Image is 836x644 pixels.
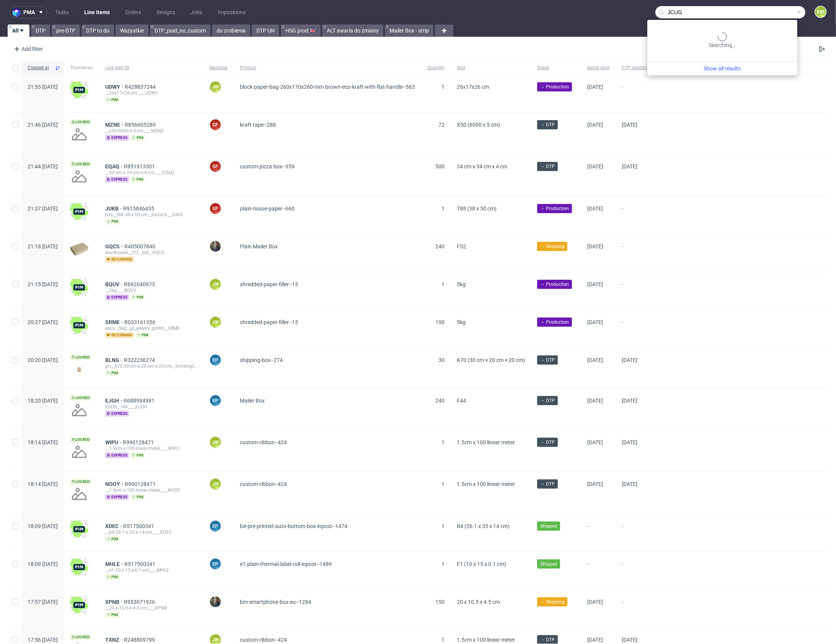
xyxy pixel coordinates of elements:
span: - [622,561,649,580]
div: EGDK__f44____EJGH [105,404,197,410]
span: shredded-paper-filler--15 [240,281,298,287]
span: - [622,205,649,225]
span: E1 (10 x 15 x 0.1 cm) [457,561,506,567]
span: Manager [209,65,228,71]
span: kraft-tape--288 [240,122,276,128]
a: DTP [31,24,50,37]
span: custom-ribbon--424 [240,637,287,643]
figcaption: JW [210,479,221,489]
span: 26x17x26 cm [457,84,489,90]
span: block-paper-bag-260x170x260-mm-brown-eco-kraft-with-flat-handle--563 [240,84,415,90]
span: [DATE] [622,163,637,170]
span: Plain Mailer Box [240,243,278,249]
img: wHgJFi1I6lmhQAAAABJRU5ErkJggg== [70,81,88,99]
span: XDEC [105,523,123,529]
span: pim [105,612,120,618]
span: 1 [442,523,445,529]
a: XPNB [105,599,124,605]
a: TXNZ [105,637,124,643]
span: JUKB [105,205,123,212]
a: EJGH [105,398,124,404]
span: [DATE] [587,122,603,128]
span: [DATE] [622,637,637,643]
span: R915846435 [123,205,156,212]
span: 240 [435,243,445,249]
span: → Shipping [540,243,564,250]
a: Impositions [213,6,250,18]
a: UDWY [105,84,125,90]
span: F52. [457,243,468,249]
span: → Production [540,319,569,326]
a: Orders [121,6,146,18]
a: SRME [105,319,124,325]
span: → DTP [540,397,555,404]
a: DTP to do [81,24,114,37]
a: Designs [152,6,180,18]
span: Shipped [540,561,557,567]
span: 17:56 [DATE] [28,637,58,643]
span: 21:15 [DATE] [28,281,58,287]
span: 18:09 [DATE] [28,561,58,567]
a: R990128471 [125,481,157,487]
span: K70 (30 cm × 20 cm × 20 cm) [457,357,525,363]
a: Line Items [80,6,114,18]
span: pim [105,97,120,103]
span: pim [105,574,120,580]
span: → Shipping [540,598,564,605]
span: BQUV [105,281,124,287]
span: [DATE] [587,357,603,363]
a: MHLE [105,561,124,567]
span: 21:46 [DATE] [28,122,58,128]
span: → Production [540,83,569,90]
span: Locked [70,354,91,360]
span: [DATE] [587,281,603,287]
a: Show all results [650,65,794,72]
span: Shipped [540,523,557,530]
span: pim [130,494,145,500]
span: T88 (38 x 50 cm) [457,205,497,212]
span: - [622,319,649,338]
img: Maciej Sobola [210,241,221,252]
span: 34 cm x 34 cm x 4 cm [457,163,507,170]
a: Jobs [186,6,207,18]
span: 1 [442,84,445,90]
span: → DTP [540,636,555,643]
div: warehouse__f52__kld__GQCS [105,249,197,256]
span: - [622,243,649,262]
span: express [105,176,129,183]
img: logo [13,8,23,17]
a: R248809799 [124,637,156,643]
span: plain-tissue-paper--660 [240,205,295,212]
a: R517500341 [123,523,156,529]
span: pim [130,176,145,183]
span: 17:57 [DATE] [28,599,58,605]
span: R851913301 [124,163,156,170]
div: epcs__5kg__gl_jewelry_gmbh__SRME [105,325,197,331]
span: - [622,523,649,542]
span: pma [23,10,35,15]
img: wHgJFi1I6lmhQAAAABJRU5ErkJggg== [70,520,88,538]
a: R322236274 [124,357,156,363]
span: express [105,411,129,417]
a: R856605289 [125,122,157,128]
span: [DATE] [622,122,637,128]
a: HSG prod 🇬🇧 [281,24,321,37]
a: WIPU [105,439,123,445]
span: [DATE] [587,163,603,170]
span: shipping-box--274 [240,357,283,363]
a: R517500341 [124,561,157,567]
div: __34-cm-x-34-cm-x-4-cm____EQAQ [105,170,197,176]
img: wHgJFi1I6lmhQAAAABJRU5ErkJggg== [70,278,88,297]
span: R428837244 [125,84,157,90]
img: no_design.png [70,125,88,143]
span: pim [130,452,145,458]
span: Locked [70,479,91,485]
figcaption: JW [210,317,221,328]
span: EQAQ [105,163,124,170]
a: NOOY [105,481,125,487]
